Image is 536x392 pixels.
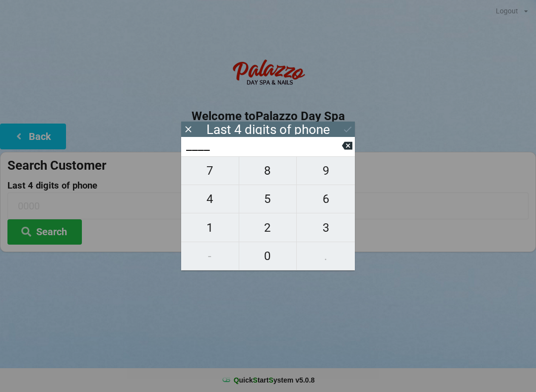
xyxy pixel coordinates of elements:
span: 4 [181,189,239,209]
span: 2 [239,217,297,238]
button: 3 [297,213,355,242]
span: 8 [239,160,297,181]
span: 7 [181,160,239,181]
button: 8 [239,156,297,185]
button: 0 [239,242,297,270]
span: 3 [297,217,355,238]
span: 5 [239,189,297,209]
span: 6 [297,189,355,209]
button: 6 [297,185,355,213]
div: Last 4 digits of phone [206,125,330,134]
span: 1 [181,217,239,238]
span: 9 [297,160,355,181]
button: 1 [181,213,239,242]
button: 4 [181,185,239,213]
button: 5 [239,185,297,213]
button: 2 [239,213,297,242]
span: 0 [239,246,297,266]
button: 9 [297,156,355,185]
button: 7 [181,156,239,185]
